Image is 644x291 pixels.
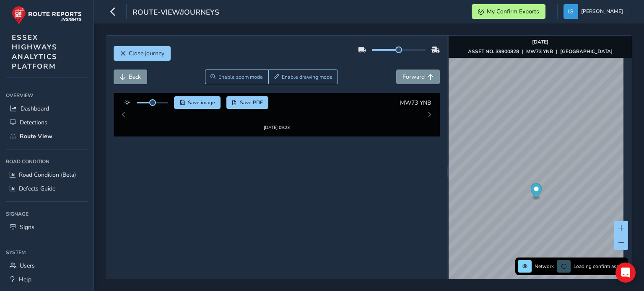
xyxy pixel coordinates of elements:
[6,259,88,273] a: Users
[531,183,542,201] div: Map marker
[240,99,263,106] span: Save PDF
[396,70,440,84] button: Forward
[487,8,539,15] span: My Confirm Exports
[114,46,171,61] button: Close journey
[132,7,219,19] span: route-view/journeys
[615,263,636,283] div: Open Intercom Messenger
[114,70,147,84] button: Back
[129,49,164,57] span: Close journey
[560,48,613,55] strong: [GEOGRAPHIC_DATA]
[6,155,88,168] div: Road Condition
[6,220,88,234] a: Signs
[20,132,52,140] span: Route View
[268,70,338,84] button: Draw
[282,74,332,80] span: Enable drawing mode
[19,276,31,283] span: Help
[6,208,88,220] div: Signage
[188,99,215,106] span: Save image
[526,48,553,55] strong: MW73 YNB
[6,129,88,143] a: Route View
[19,171,76,179] span: Road Condition (Beta)
[12,33,57,71] span: ESSEX HIGHWAYS ANALYTICS PLATFORM
[563,4,626,19] button: [PERSON_NAME]
[6,102,88,116] a: Dashboard
[21,105,49,113] span: Dashboard
[581,4,623,19] span: [PERSON_NAME]
[6,168,88,182] a: Road Condition (Beta)
[251,113,302,120] div: [DATE] 09:23
[574,263,626,270] span: Loading confirm assets
[226,96,269,109] button: PDF
[6,273,88,286] a: Help
[6,246,88,259] div: System
[535,263,554,270] span: Network
[251,106,302,113] img: Thumbnail frame
[205,70,268,84] button: Zoom
[402,73,425,81] span: Forward
[6,116,88,129] a: Detections
[19,185,55,193] span: Defects Guide
[218,74,263,80] span: Enable zoom mode
[532,39,548,45] strong: [DATE]
[563,4,578,19] img: diamond-layout
[12,6,82,25] img: rr logo
[468,48,613,55] div: | |
[20,223,34,231] span: Signs
[6,89,88,102] div: Overview
[6,182,88,196] a: Defects Guide
[129,73,141,81] span: Back
[174,96,221,109] button: Save
[468,48,519,55] strong: ASSET NO. 39900828
[472,4,545,19] button: My Confirm Exports
[20,118,47,126] span: Detections
[20,262,35,270] span: Users
[400,99,431,107] span: MW73 YNB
